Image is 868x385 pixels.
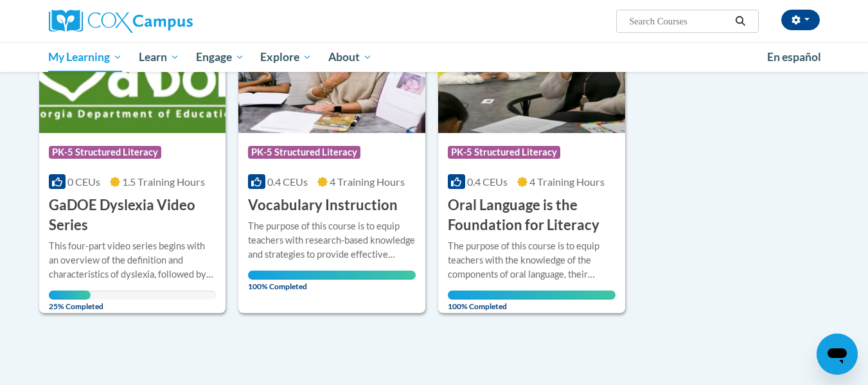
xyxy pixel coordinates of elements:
img: Cox Campus [49,10,193,33]
a: About [320,42,380,72]
a: Course LogoPK-5 Structured Literacy0.4 CEUs4 Training Hours Vocabulary InstructionThe purpose of ... [238,2,425,313]
span: 0.4 CEUs [467,175,508,188]
span: My Learning [48,49,122,65]
div: The purpose of this course is to equip teachers with the knowledge of the components of oral lang... [448,239,616,282]
a: My Learning [40,42,131,72]
span: 4 Training Hours [529,175,605,188]
button: Account Settings [781,10,820,30]
button: Search [731,13,750,29]
span: Engage [196,49,244,65]
a: Learn [130,42,188,72]
input: Search Courses [628,13,731,29]
div: This four-part video series begins with an overview of the definition and characteristics of dysl... [49,239,217,282]
span: 100% Completed [448,291,616,311]
div: Your progress [248,271,416,280]
span: About [328,49,372,65]
span: Explore [260,49,312,65]
div: Your progress [448,291,616,300]
span: 25% Completed [49,291,91,311]
span: 0 CEUs [67,175,100,188]
a: Explore [252,42,320,72]
a: Course LogoPK-5 Structured Literacy0 CEUs1.5 Training Hours GaDOE Dyslexia Video SeriesThis four-... [39,2,226,313]
span: En español [767,50,821,64]
h3: Vocabulary Instruction [248,195,398,215]
div: Your progress [49,291,91,300]
span: PK-5 Structured Literacy [49,146,161,159]
span: Learn [139,49,179,65]
span: 0.4 CEUs [267,175,308,188]
a: Course LogoPK-5 Structured Literacy0.4 CEUs4 Training Hours Oral Language is the Foundation for L... [438,2,625,313]
span: 4 Training Hours [330,175,405,188]
div: The purpose of this course is to equip teachers with research-based knowledge and strategies to p... [248,219,416,262]
a: En español [759,44,829,71]
div: Main menu [30,42,839,72]
span: 1.5 Training Hours [122,175,205,188]
h3: GaDOE Dyslexia Video Series [49,195,217,235]
a: Engage [188,42,252,72]
a: Cox Campus [49,10,293,33]
span: PK-5 Structured Literacy [448,146,560,159]
iframe: Button to launch messaging window [817,334,858,375]
span: PK-5 Structured Literacy [248,146,360,159]
span: 100% Completed [248,271,416,291]
h3: Oral Language is the Foundation for Literacy [448,195,616,235]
